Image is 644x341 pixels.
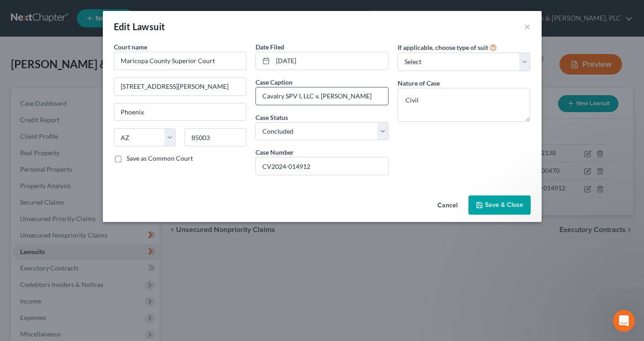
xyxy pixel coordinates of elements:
[114,43,147,51] span: Court name
[524,21,531,32] button: ×
[256,157,388,175] input: #
[255,77,293,87] label: Case Caption
[273,52,388,70] input: MM/DD/YYYY
[133,21,165,32] span: Lawsuit
[114,52,247,70] input: Search court by name...
[114,78,246,95] input: Enter address...
[255,114,288,121] span: Case Status
[255,42,284,52] label: Date Filed
[127,154,193,163] label: Save as Common Court
[430,196,465,215] button: Cancel
[398,78,440,88] label: Nature of Case
[468,195,531,215] button: Save & Close
[613,310,635,332] iframe: Intercom live chat
[114,103,246,121] input: Enter city...
[114,21,131,32] span: Edit
[255,147,294,157] label: Case Number
[256,87,388,105] input: --
[398,43,488,52] label: If applicable, choose type of suit
[185,128,246,146] input: Enter zip...
[485,201,523,209] span: Save & Close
